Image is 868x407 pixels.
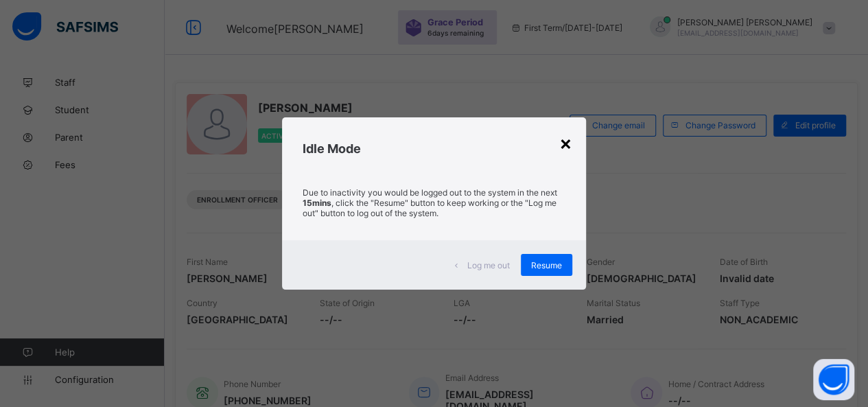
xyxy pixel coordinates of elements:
strong: 15mins [303,198,331,208]
span: Log me out [467,260,510,270]
div: × [559,131,572,154]
span: Resume [531,260,562,270]
button: Open asap [813,359,854,400]
h2: Idle Mode [303,141,565,156]
p: Due to inactivity you would be logged out to the system in the next , click the "Resume" button t... [303,187,565,218]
